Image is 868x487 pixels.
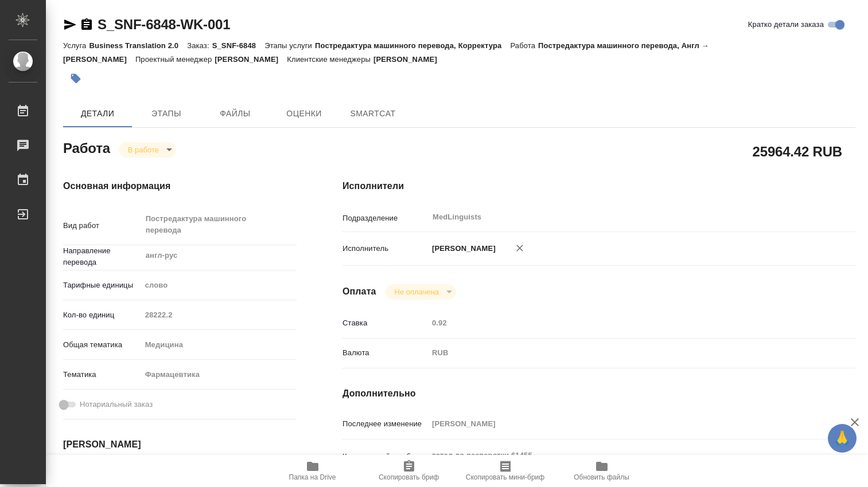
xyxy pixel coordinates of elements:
[574,473,629,481] span: Обновить файлы
[215,55,287,64] p: [PERSON_NAME]
[70,107,125,121] span: Детали
[342,213,428,224] p: Подразделение
[63,280,141,291] p: Тарифные единицы
[264,41,315,50] p: Этапы услуги
[379,473,439,481] span: Скопировать бриф
[63,18,77,32] button: Скопировать ссылку для ЯМессенджера
[428,315,813,331] input: Пустое поле
[124,145,162,155] button: В работе
[342,451,428,462] p: Комментарий к работе
[63,41,89,50] p: Услуга
[80,18,94,32] button: Скопировать ссылку
[98,17,230,32] a: S_SNF-6848-WK-001
[428,446,813,465] textarea: тотал до разверстки 61455
[208,107,263,121] span: Файлы
[342,317,428,329] p: Ставка
[510,41,538,50] p: Работа
[264,455,361,487] button: Папка на Drive
[277,107,332,121] span: Оценки
[832,426,852,450] span: 🙏
[386,284,456,300] div: В работе
[428,343,813,363] div: RUB
[342,285,376,299] h4: Оплата
[119,142,176,158] div: В работе
[63,369,141,380] p: Тематика
[342,418,428,430] p: Последнее изменение
[342,179,855,193] h4: Исполнители
[428,243,496,254] p: [PERSON_NAME]
[63,339,141,351] p: Общая тематика
[342,387,855,400] h4: Дополнительно
[342,347,428,359] p: Валюта
[345,107,400,121] span: SmartCat
[135,55,215,64] p: Проектный менеджер
[361,455,457,487] button: Скопировать бриф
[141,307,297,323] input: Пустое поле
[507,235,532,261] button: Удалить исполнителя
[753,142,842,161] h2: 25964.42 RUB
[139,107,194,121] span: Этапы
[391,287,442,297] button: Не оплачена
[828,424,857,453] button: 🙏
[554,455,650,487] button: Обновить файлы
[63,137,110,158] h2: Работа
[187,41,212,50] p: Заказ:
[342,243,428,254] p: Исполнитель
[63,66,88,91] button: Добавить тэг
[141,365,297,384] div: Фармацевтика
[63,245,141,268] p: Направление перевода
[141,276,297,295] div: слово
[373,55,446,64] p: [PERSON_NAME]
[89,41,187,50] p: Business Translation 2.0
[80,399,153,410] span: Нотариальный заказ
[212,41,265,50] p: S_SNF-6848
[315,41,510,50] p: Постредактура машинного перевода, Корректура
[466,473,544,481] span: Скопировать мини-бриф
[428,415,813,432] input: Пустое поле
[457,455,554,487] button: Скопировать мини-бриф
[141,335,297,355] div: Медицина
[63,309,141,321] p: Кол-во единиц
[63,179,297,193] h4: Основная информация
[63,438,297,451] h4: [PERSON_NAME]
[289,473,336,481] span: Папка на Drive
[287,55,373,64] p: Клиентские менеджеры
[748,19,824,30] span: Кратко детали заказа
[63,220,141,231] p: Вид работ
